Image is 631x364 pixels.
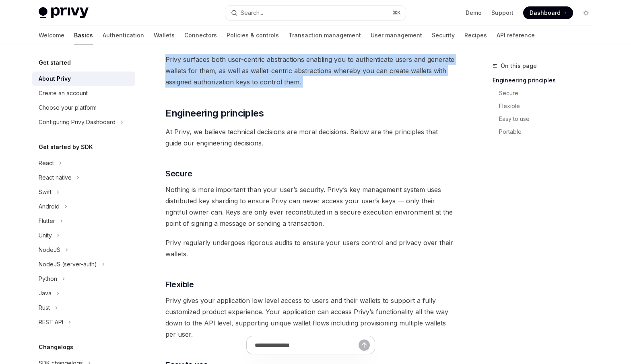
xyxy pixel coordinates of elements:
[289,26,361,45] a: Transaction management
[39,303,50,313] div: Rust
[32,272,135,286] button: Toggle Python section
[184,26,217,45] a: Connectors
[32,170,135,185] button: Toggle React native section
[32,301,135,315] button: Toggle Rust section
[39,142,93,152] h5: Get started by SDK
[32,286,135,301] button: Toggle Java section
[39,58,71,67] h5: Get started
[432,26,455,45] a: Security
[154,26,175,45] a: Wallets
[32,315,135,329] button: Toggle REST API section
[392,10,401,16] span: ⌘ K
[39,7,89,18] img: light logo
[32,72,135,86] a: About Privy
[165,107,264,120] span: Engineering principles
[255,336,359,354] input: Ask a question...
[493,74,599,87] a: Engineering principles
[32,86,135,100] a: Create an account
[32,257,135,272] button: Toggle NodeJS (server-auth) section
[466,9,482,17] a: Demo
[32,115,135,129] button: Toggle Configuring Privy Dashboard section
[39,158,54,168] div: React
[74,26,93,45] a: Basics
[464,26,487,45] a: Recipes
[371,26,422,45] a: User management
[165,126,456,149] span: At Privy, we believe technical decisions are moral decisions. Below are the principles that guide...
[39,202,60,211] div: Android
[493,87,599,100] a: Secure
[32,214,135,228] button: Toggle Flutter section
[103,26,144,45] a: Authentication
[39,88,88,98] div: Create an account
[32,185,135,199] button: Toggle Swift section
[493,112,599,125] a: Easy to use
[165,168,192,179] span: Secure
[523,6,573,19] a: Dashboard
[39,260,97,269] div: NodeJS (server-auth)
[39,288,52,298] div: Java
[39,26,64,45] a: Welcome
[32,100,135,115] a: Choose your platform
[32,228,135,243] button: Toggle Unity section
[32,199,135,214] button: Toggle Android section
[227,26,279,45] a: Policies & controls
[39,117,115,127] div: Configuring Privy Dashboard
[165,54,456,88] span: Privy surfaces both user-centric abstractions enabling you to authenticate users and generate wal...
[497,26,535,45] a: API reference
[241,8,263,18] div: Search...
[493,125,599,138] a: Portable
[39,231,52,240] div: Unity
[39,245,60,255] div: NodeJS
[491,9,513,17] a: Support
[39,274,57,284] div: Python
[39,317,63,327] div: REST API
[165,295,456,340] span: Privy gives your application low level access to users and their wallets to support a fully custo...
[165,237,456,260] span: Privy regularly undergoes rigorous audits to ensure your users control and privacy over their wal...
[530,9,561,17] span: Dashboard
[359,339,370,351] button: Send message
[165,184,456,229] span: Nothing is more important than your user’s security. Privy’s key management system uses distribut...
[501,61,537,71] span: On this page
[39,187,52,197] div: Swift
[39,173,72,182] div: React native
[39,342,73,352] h5: Changelogs
[39,74,71,84] div: About Privy
[165,279,194,290] span: Flexible
[32,243,135,257] button: Toggle NodeJS section
[32,156,135,170] button: Toggle React section
[493,100,599,112] a: Flexible
[39,103,97,112] div: Choose your platform
[579,6,592,19] button: Toggle dark mode
[39,216,55,226] div: Flutter
[225,6,406,20] button: Open search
